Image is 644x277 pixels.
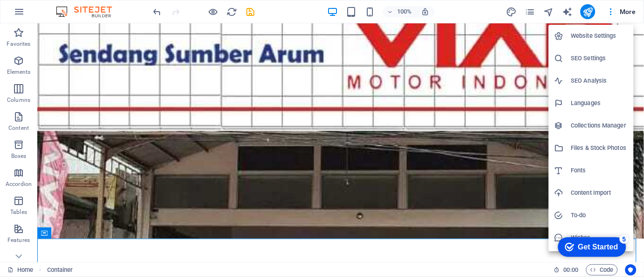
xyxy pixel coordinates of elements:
[7,5,76,24] div: Get Started 5 items remaining, 0% complete
[69,2,78,11] div: 5
[571,53,628,64] h6: SEO Settings
[28,10,68,19] div: Get Started
[571,187,628,199] h6: Content Import
[571,98,628,109] h6: Languages
[571,142,628,154] h6: Files & Stock Photos
[571,30,628,42] h6: Website Settings
[571,165,628,176] h6: Fonts
[571,232,628,243] h6: Wishes
[571,120,628,131] h6: Collections Manager
[571,210,628,221] h6: To-do
[571,75,628,86] h6: SEO Analysis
